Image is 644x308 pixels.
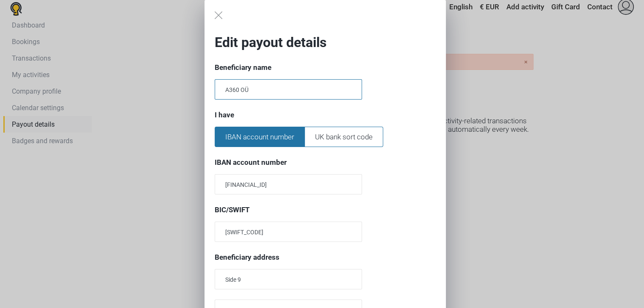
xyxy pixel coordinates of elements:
[215,157,436,167] p: IBAN account number
[304,127,383,147] label: UK bank sort code
[215,252,436,262] p: Beneficiary address
[215,62,436,72] p: Beneficiary name
[215,205,436,215] p: BIC/SWIFT
[215,174,362,194] input: IBAN number
[215,11,222,19] img: Close
[215,33,436,52] p: Edit payout details
[215,127,305,147] label: IBAN account number
[215,269,362,289] input: Address line 1
[215,79,362,100] input: Beneficiary
[215,222,362,242] input: BIC/SWIFT
[215,110,436,120] p: I have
